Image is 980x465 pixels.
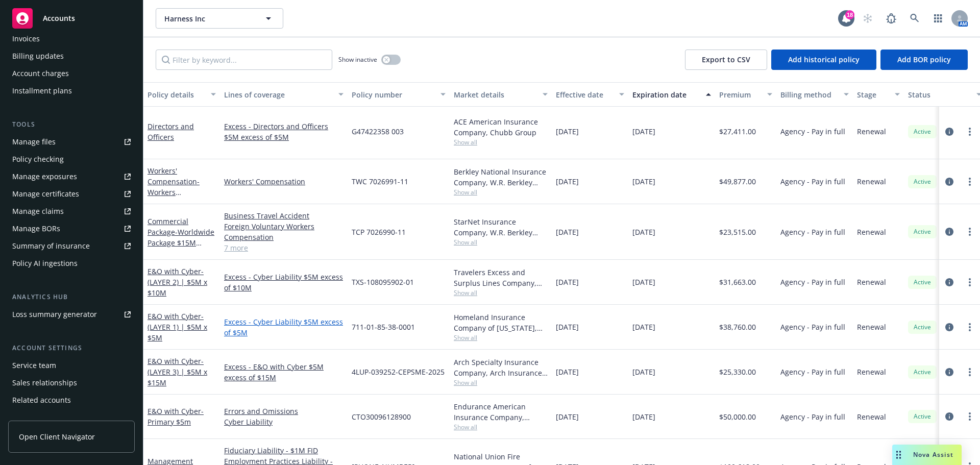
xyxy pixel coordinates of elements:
[352,322,415,332] span: 711-01-85-38-0001
[8,221,135,237] a: Manage BORs
[8,134,135,150] a: Manage files
[12,203,64,219] div: Manage claims
[556,411,579,422] span: [DATE]
[224,406,344,417] a: Errors and Omissions
[450,82,552,107] button: Market details
[964,276,976,288] a: more
[964,366,976,378] a: more
[148,177,200,208] span: - Workers Compensation
[628,82,715,107] button: Expiration date
[12,357,56,374] div: Service team
[454,357,548,378] div: Arch Specialty Insurance Company, Arch Insurance Company, Coalition Insurance Solutions (MGA)
[912,127,933,136] span: Active
[853,82,904,107] button: Stage
[780,126,845,137] span: Agency - Pay in full
[908,89,970,100] div: Status
[857,227,886,237] span: Renewal
[8,186,135,202] a: Manage certificates
[8,375,135,391] a: Sales relationships
[719,227,756,237] span: $23,515.00
[12,221,60,237] div: Manage BORs
[912,177,933,186] span: Active
[454,138,548,146] span: Show all
[224,89,332,100] div: Lines of coverage
[8,203,135,219] a: Manage claims
[352,89,434,100] div: Policy number
[8,255,135,272] a: Policy AI ingestions
[454,166,548,188] div: Berkley National Insurance Company, W.R. Berkley Corporation
[897,55,951,64] span: Add BOR policy
[556,366,579,377] span: [DATE]
[552,82,628,107] button: Effective date
[8,4,135,33] a: Accounts
[912,323,933,332] span: Active
[148,356,207,387] span: - (LAYER 3) | $5M x $15M
[845,10,854,19] div: 18
[556,126,579,137] span: [DATE]
[12,168,77,185] div: Manage exposures
[12,186,79,202] div: Manage certificates
[928,8,948,29] a: Switch app
[715,82,776,107] button: Premium
[943,276,955,288] a: circleInformation
[943,126,955,138] a: circleInformation
[719,89,761,100] div: Premium
[224,417,344,427] a: Cyber Liability
[8,65,135,82] a: Account charges
[719,322,756,332] span: $38,760.00
[702,55,750,64] span: Export to CSV
[632,277,655,287] span: [DATE]
[857,411,886,422] span: Renewal
[943,176,955,188] a: circleInformation
[148,311,207,342] span: - (LAYER 1) | $5M x $5M
[780,366,845,377] span: Agency - Pay in full
[348,82,450,107] button: Policy number
[964,176,976,188] a: more
[12,375,77,391] div: Sales relationships
[224,361,344,383] a: Excess - E&O with Cyber $5M excess of $15M
[857,8,878,29] a: Start snowing
[148,227,214,258] span: - Worldwide Package $15M Umbrella
[352,277,414,287] span: TXS-108095902-01
[632,227,655,237] span: [DATE]
[943,321,955,333] a: circleInformation
[12,238,90,254] div: Summary of insurance
[880,50,968,70] button: Add BOR policy
[780,277,845,287] span: Agency - Pay in full
[148,266,207,298] a: E&O with Cyber
[912,227,933,236] span: Active
[224,272,344,293] a: Excess - Cyber Liability $5M excess of $10M
[352,227,406,237] span: TCP 7026990-11
[788,55,860,64] span: Add historical policy
[454,288,548,297] span: Show all
[8,151,135,167] a: Policy checking
[148,89,205,100] div: Policy details
[857,277,886,287] span: Renewal
[857,322,886,332] span: Renewal
[632,411,655,422] span: [DATE]
[913,450,953,459] span: Nova Assist
[8,31,135,47] a: Invoices
[454,116,548,138] div: ACE American Insurance Company, Chubb Group
[780,411,845,422] span: Agency - Pay in full
[12,392,71,408] div: Related accounts
[556,227,579,237] span: [DATE]
[8,409,135,426] a: Client features
[719,176,756,187] span: $49,877.00
[719,277,756,287] span: $31,663.00
[224,121,344,142] a: Excess - Directors and Officers $5M excess of $5M
[164,13,253,24] span: Harness Inc
[454,312,548,333] div: Homeland Insurance Company of [US_STATE], Intact Insurance
[632,89,700,100] div: Expiration date
[352,366,445,377] span: 4LUP-039252-CEPSME-2025
[224,210,344,221] a: Business Travel Accident
[454,267,548,288] div: Travelers Excess and Surplus Lines Company, Travelers Insurance, Corvus Insurance (Travelers)
[780,227,845,237] span: Agency - Pay in full
[556,277,579,287] span: [DATE]
[148,216,214,258] a: Commercial Package
[780,176,845,187] span: Agency - Pay in full
[148,121,194,142] a: Directors and Officers
[224,221,344,242] a: Foreign Voluntary Workers Compensation
[881,8,901,29] a: Report a Bug
[224,445,344,456] a: Fiduciary Liability - $1M FID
